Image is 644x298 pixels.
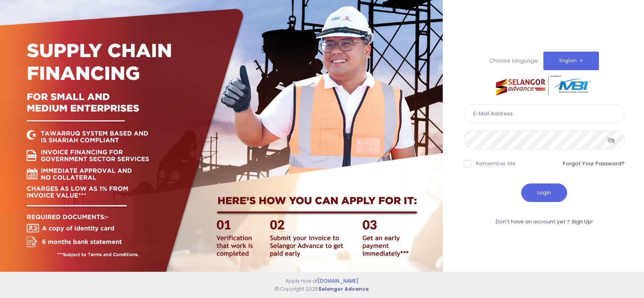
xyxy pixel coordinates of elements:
a: Forgot Your Password? [563,160,625,168]
strong: Selangor Advance [318,285,369,292]
img: selangor-advance.png [496,75,592,96]
span: Choose language: [489,57,539,65]
span: Apply now at © Copyright 2025 . [275,277,369,292]
a: [DOMAIN_NAME] [318,277,359,284]
button: Login [521,183,567,202]
button: English [543,52,599,70]
a: Sign Up! [572,218,593,225]
input: E-Mail Address [464,104,625,123]
label: Remember Me [476,160,516,168]
span: Don't have an account yet ? [495,218,570,225]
